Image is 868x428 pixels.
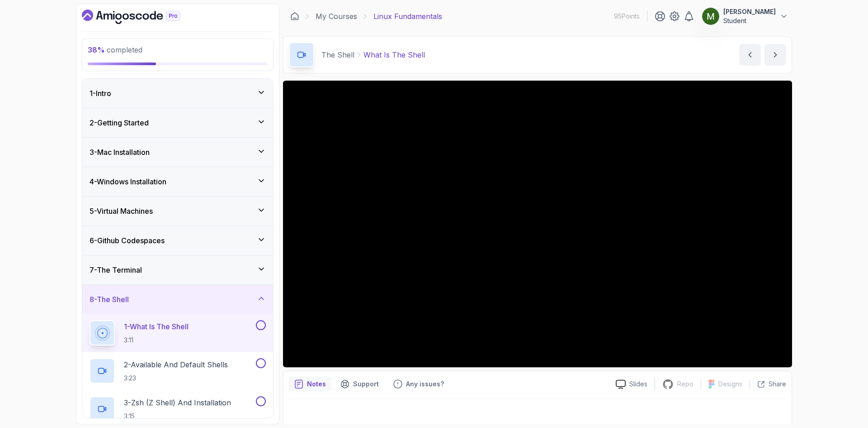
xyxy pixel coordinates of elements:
[82,138,273,167] button: 3-Mac Installation
[90,88,111,99] h3: 1 - Intro
[289,377,331,391] button: notes button
[769,380,786,389] p: Share
[90,176,166,187] h3: 4 - Windows Installation
[718,380,742,389] p: Designs
[629,380,647,389] p: Slides
[388,377,449,391] button: Feedback button
[335,377,384,391] button: Support button
[90,358,266,384] button: 2-Available And Default Shells3:23
[677,380,693,389] p: Repo
[90,117,149,128] h3: 2 - Getting Started
[307,380,326,389] p: Notes
[82,10,201,24] a: Dashboard
[124,359,228,370] p: 2 - Available And Default Shells
[124,374,228,383] p: 3:23
[353,380,379,389] p: Support
[764,44,786,66] button: next content
[124,336,189,345] p: 3:11
[90,235,165,246] h3: 6 - Github Codespaces
[614,12,640,21] p: 95 Points
[702,8,719,25] img: user profile image
[363,49,425,60] p: What Is The Shell
[82,79,273,108] button: 1-Intro
[124,412,231,421] p: 3:15
[88,45,105,54] span: 38 %
[406,380,444,389] p: Any issues?
[82,108,273,137] button: 2-Getting Started
[321,49,354,60] p: The Shell
[723,7,776,16] p: [PERSON_NAME]
[82,167,273,196] button: 4-Windows Installation
[739,44,761,66] button: previous content
[90,396,266,422] button: 3-Zsh (Z Shell) And Installation3:15
[124,397,231,408] p: 3 - Zsh (Z Shell) And Installation
[283,81,792,367] iframe: 2 - What is the Shell
[702,7,788,25] button: user profile image[PERSON_NAME]Student
[82,226,273,255] button: 6-Github Codespaces
[90,147,150,158] h3: 3 - Mac Installation
[82,285,273,314] button: 8-The Shell
[124,321,189,332] p: 1 - What Is The Shell
[82,197,273,226] button: 5-Virtual Machines
[90,264,142,275] h3: 7 - The Terminal
[723,16,776,25] p: Student
[609,380,655,389] a: Slides
[90,294,129,305] h3: 8 - The Shell
[90,320,266,346] button: 1-What Is The Shell3:11
[750,380,786,389] button: Share
[90,206,153,216] h3: 5 - Virtual Machines
[373,11,442,22] p: Linux Fundamentals
[82,255,273,284] button: 7-The Terminal
[88,45,142,54] span: completed
[290,12,299,21] a: Dashboard
[316,11,357,22] a: My Courses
